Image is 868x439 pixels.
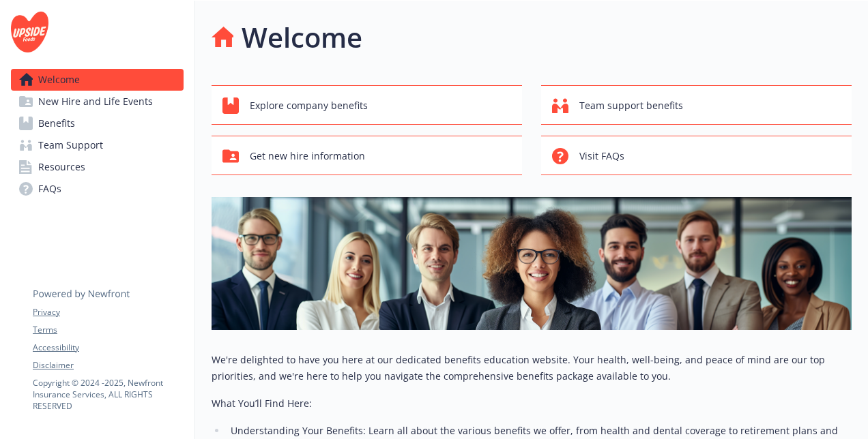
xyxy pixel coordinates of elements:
[212,85,522,125] button: Explore company benefits
[38,156,85,178] span: Resources
[11,178,184,200] a: FAQs
[38,134,103,156] span: Team Support
[579,93,683,119] span: Team support benefits
[242,17,362,58] h1: Welcome
[33,359,183,372] a: Disclaimer
[33,324,183,336] a: Terms
[541,85,852,125] button: Team support benefits
[11,134,184,156] a: Team Support
[541,136,852,175] button: Visit FAQs
[38,91,153,112] span: New Hire and Life Events
[33,342,183,354] a: Accessibility
[212,352,852,384] p: We're delighted to have you here at our dedicated benefits education website. Your health, well-b...
[579,143,624,169] span: Visit FAQs
[250,93,368,119] span: Explore company benefits
[250,143,365,169] span: Get new hire information
[11,156,184,178] a: Resources
[38,178,61,200] span: FAQs
[33,306,183,318] a: Privacy
[38,112,75,134] span: Benefits
[11,69,184,91] a: Welcome
[212,136,522,175] button: Get new hire information
[38,69,80,91] span: Welcome
[212,395,852,412] p: What You’ll Find Here:
[11,112,184,134] a: Benefits
[212,197,852,330] img: overview page banner
[33,377,183,412] p: Copyright © 2024 - 2025 , Newfront Insurance Services, ALL RIGHTS RESERVED
[11,91,184,112] a: New Hire and Life Events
